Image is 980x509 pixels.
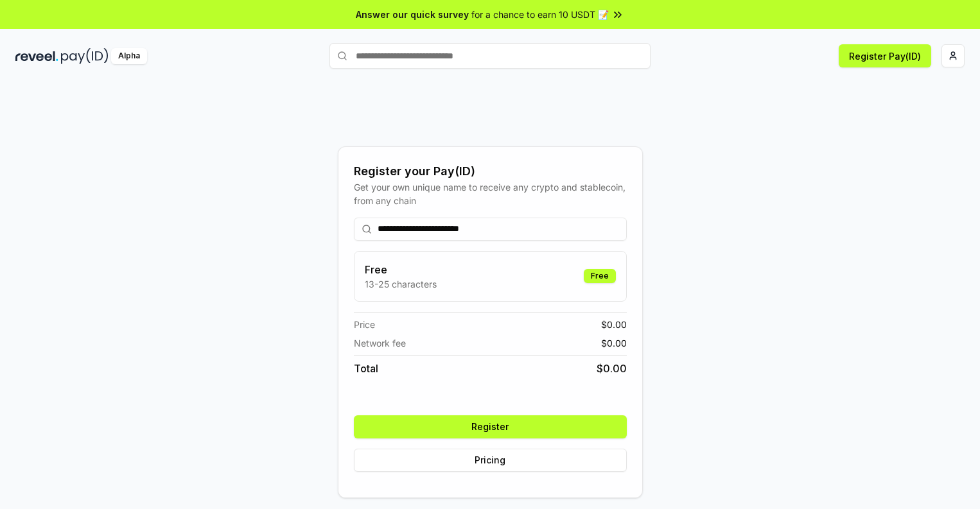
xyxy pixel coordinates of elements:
[354,336,406,350] span: Network fee
[354,449,627,472] button: Pricing
[111,48,147,64] div: Alpha
[601,336,627,350] span: $ 0.00
[15,48,58,64] img: reveel_dark
[354,162,627,180] div: Register your Pay(ID)
[354,318,375,331] span: Price
[597,361,627,376] span: $ 0.00
[584,269,616,283] div: Free
[354,415,627,438] button: Register
[356,8,469,21] span: Answer our quick survey
[354,361,378,376] span: Total
[601,318,627,331] span: $ 0.00
[471,8,609,21] span: for a chance to earn 10 USDT 📝
[839,44,931,67] button: Register Pay(ID)
[354,180,627,207] div: Get your own unique name to receive any crypto and stablecoin, from any chain
[365,262,437,277] h3: Free
[61,48,109,64] img: pay_id
[365,277,437,291] p: 13-25 characters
